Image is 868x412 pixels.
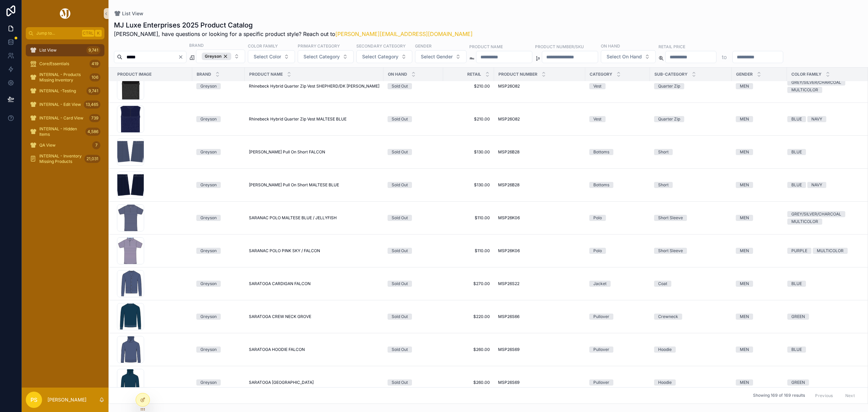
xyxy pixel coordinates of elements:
span: Category [590,72,612,77]
a: Sold Out [388,83,439,89]
span: $110.00 [447,248,490,254]
a: Greyson [196,215,241,221]
span: SARATOGA CREW NECK GROVE [249,314,311,319]
span: $260.00 [447,347,490,352]
div: Sold Out [392,215,408,221]
a: MEN [736,379,783,386]
a: [PERSON_NAME] Pull On Short FALCON [249,149,379,155]
a: MEN [736,83,783,89]
a: INTERNAL - Edit View13,465 [26,98,104,111]
p: [PERSON_NAME] [47,396,86,403]
span: [PERSON_NAME] Pull On Short FALCON [249,149,325,155]
a: INTERNAL - Products Missing Inventory106 [26,71,104,83]
span: INTERNAL - Hidden Items [39,126,83,137]
span: MSP26S69 [498,347,519,352]
span: Rhinebeck Hybrid Quarter Zip Vest MALTESE BLUE [249,116,347,122]
label: Primary Category [298,43,340,49]
a: Quarter Zip [654,116,728,122]
a: MEN [736,347,783,353]
div: MEN [740,379,749,386]
a: $260.00 [447,380,490,385]
button: Clear [178,54,186,60]
div: 13,465 [84,100,100,109]
div: MEN [740,281,749,287]
a: $210.00 [447,83,490,89]
img: App logo [59,8,72,19]
div: Sold Out [392,182,408,188]
a: Sold Out [388,116,439,122]
a: [PERSON_NAME] Pull On Short MALTESE BLUE [249,182,379,188]
div: Coat [658,281,667,287]
button: Select Button [298,50,354,63]
div: Sold Out [392,379,408,386]
div: Hoodie [658,347,672,353]
button: Unselect GREYSON [202,53,231,60]
div: Sold Out [392,347,408,353]
a: BLUENAVY [787,116,862,122]
h1: MJ Luxe Enterprises 2025 Product Catalog [114,20,473,30]
div: Bottoms [593,182,609,188]
div: NAVY [811,182,822,188]
a: Sold Out [388,149,439,155]
span: Jump to... [36,31,79,36]
label: Color Family [248,43,278,49]
a: MSP26S66 [498,314,581,319]
span: PS [31,396,37,404]
a: Sold Out [388,182,439,188]
span: Select Category [362,53,398,60]
div: Greyson [200,248,217,254]
a: Crewneck [654,314,728,320]
div: Jacket [593,281,607,287]
span: SARATOGA CARDIGAN FALCON [249,281,311,286]
div: MEN [740,83,749,89]
a: SARATOGA [GEOGRAPHIC_DATA] [249,380,379,385]
span: SARATOGA HOODIE FALCON [249,347,305,352]
a: List View [114,10,143,17]
div: Polo [593,215,602,221]
label: Product Number/SKU [535,43,584,50]
div: Quarter Zip [658,83,680,89]
a: MSP26O82 [498,83,581,89]
a: GREEN [787,379,862,386]
a: Sold Out [388,379,439,386]
a: MEN [736,314,783,320]
a: Core/Essentials419 [26,58,104,70]
a: MSP26K06 [498,248,581,254]
div: MULTICOLOR [791,87,818,93]
a: BLUE [787,281,862,287]
a: $220.00 [447,314,490,319]
label: Brand [189,42,204,48]
span: $110.00 [447,215,490,221]
div: Crewneck [658,314,678,320]
a: MEN [736,116,783,122]
span: Color Family [791,72,822,77]
div: Greyson [200,347,217,353]
div: NAVY [811,116,822,122]
div: Short Sleeve [658,215,683,221]
div: Polo [593,248,602,254]
div: PURPLE [791,248,807,254]
span: MSP26S69 [498,380,519,385]
span: On Hand [388,72,407,77]
div: Short [658,182,669,188]
div: BLUE [791,347,802,353]
div: Greyson [200,149,217,155]
div: Greyson [200,379,217,386]
a: Greyson [196,248,241,254]
a: MEN [736,248,783,254]
span: Select Category [303,53,340,60]
a: Greyson [196,347,241,353]
a: MSP26O82 [498,116,581,122]
span: INTERNAL -Testing [39,88,76,94]
div: Pullover [593,347,609,353]
div: Greyson [200,182,217,188]
div: Sold Out [392,116,408,122]
div: Pullover [593,379,609,386]
a: MSP26S69 [498,347,581,352]
a: MEN [736,281,783,287]
div: BLUE [791,116,802,122]
a: Polo [589,248,646,254]
a: QA View7 [26,139,104,151]
div: Short [658,149,669,155]
div: 739 [89,114,100,122]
